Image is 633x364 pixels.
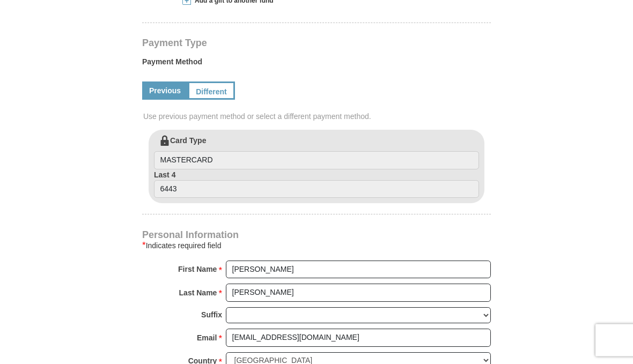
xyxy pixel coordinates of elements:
[197,331,217,346] strong: Email
[154,181,479,199] input: Last 4
[142,240,491,252] div: Indicates required field
[179,286,217,301] strong: Last Name
[142,231,491,240] h4: Personal Information
[201,308,222,323] strong: Suffix
[154,136,479,170] label: Card Type
[142,39,491,48] h4: Payment Type
[154,152,479,170] input: Card Type
[143,112,492,122] span: Use previous payment method or select a different payment method.
[178,262,217,277] strong: First Name
[154,170,479,199] label: Last 4
[142,82,188,100] a: Previous
[188,82,235,100] a: Different
[142,57,491,73] label: Payment Method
